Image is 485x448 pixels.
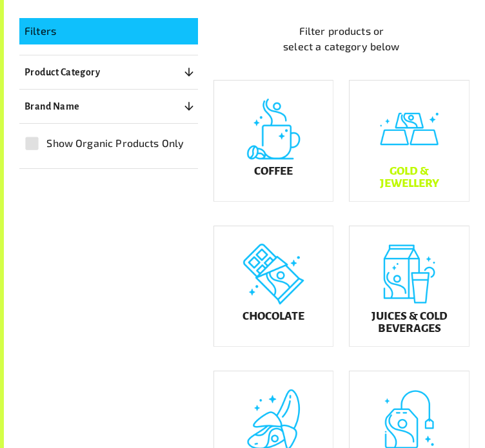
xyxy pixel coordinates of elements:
h5: Gold & Jewellery [360,165,459,190]
h5: Chocolate [243,310,304,322]
h5: Juices & Cold Beverages [360,310,459,335]
button: Brand Name [19,95,198,118]
a: Coffee [213,80,334,202]
a: Juices & Cold Beverages [349,226,470,347]
p: Filters [25,23,193,39]
a: Gold & Jewellery [349,80,470,202]
p: Filter products or select a category below [213,23,470,54]
span: Show Organic Products Only [46,135,184,151]
p: Brand Name [25,99,80,114]
button: Product Category [19,61,198,84]
p: Product Category [25,64,100,80]
h5: Coffee [254,165,293,177]
a: Chocolate [213,226,334,347]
